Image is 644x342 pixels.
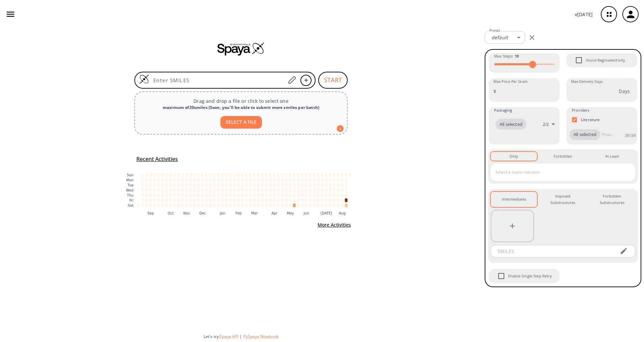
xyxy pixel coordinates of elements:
p: $ [493,88,496,95]
div: At Least [605,153,619,159]
button: Forbidden Substructures [589,192,635,207]
button: START [318,72,348,89]
p: 2 / 2 [543,121,549,127]
text: Mar [251,211,258,215]
span: All selected [569,131,600,138]
label: Max Delivery Days [571,79,602,84]
span: Avoid Regioselectivity [586,57,625,63]
div: When Single Step Retry is enabled, if no route is found during retrosynthesis, a retry is trigger... [488,268,560,284]
button: Imposed Substructures [540,192,586,207]
div: Forbidden [554,153,572,159]
span: All selected [495,121,527,128]
div: Intermediates [502,196,526,202]
span: Packaging [494,107,512,113]
span: Providers [572,107,589,113]
text: Sep [147,211,154,215]
text: Dec [199,211,206,215]
input: Provider name [600,129,615,140]
text: Oct [168,211,174,215]
input: Enter SMILES [149,77,286,84]
button: At Least [589,152,635,161]
label: Max Price Per Gram [493,79,528,84]
text: Apr [271,211,277,215]
text: Thu [127,193,133,197]
p: v [DATE] [575,11,593,18]
button: SELECT A FILE [220,116,262,129]
div: Forbidden Substructures [594,193,630,206]
button: PySpaya Notebook [243,334,278,339]
text: Aug [339,211,346,215]
label: Preset [489,28,500,33]
img: Spaya logo [217,42,265,55]
p: Literature [581,117,600,122]
p: Drag and drop a file or click to select one [140,97,342,105]
button: Intermediates [491,192,537,207]
input: SMILES [493,245,614,257]
text: [DATE] [321,211,332,215]
img: Logo Spaya [139,74,149,84]
span: Max Steps : [494,53,519,59]
div: Let's try: [204,334,479,339]
span: Enable Single Step Retry [494,269,508,283]
button: More Activities [315,219,354,231]
text: Sun [127,173,133,177]
div: Imposed Substructures [545,193,581,206]
span: | [238,334,243,339]
h5: Recent Activities [136,156,178,163]
text: May [287,211,294,215]
span: Enable Single Step Retry [508,273,552,279]
div: maximum of 20 smiles ( Soon, you'll be able to submit more smiles per batch ) [140,105,342,111]
input: Select a name reaction [494,167,622,178]
text: Mon [126,178,134,182]
em: default [491,34,508,41]
text: Tue [127,183,134,187]
g: x-axis tick label [147,211,346,215]
text: Nov [183,211,190,215]
button: Recent Activities [134,154,181,165]
text: Jan [219,211,225,215]
g: y-axis tick label [126,173,133,207]
text: Sat [128,204,134,207]
text: Fri [129,199,133,202]
p: 39 / 39 [625,133,636,138]
button: Only [491,152,537,161]
div: Only [510,153,518,159]
strong: 10 [515,53,519,59]
p: Days [619,88,630,95]
text: Wed [126,188,133,192]
span: Avoid Regioselectivity [572,53,586,67]
button: Spaya API [220,334,238,339]
button: Forbidden [540,152,586,161]
text: Feb [236,211,242,215]
text: Jun [303,211,309,215]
